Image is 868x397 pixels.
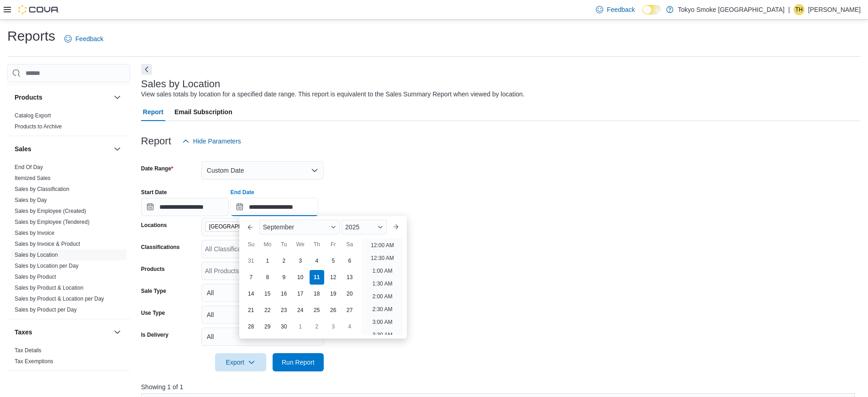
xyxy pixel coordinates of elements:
h3: Products [15,93,42,102]
button: Taxes [112,327,123,338]
div: Button. Open the year selector. 2025 is currently selected. [342,220,387,234]
span: Products to Archive [15,123,62,130]
div: day-29 [260,319,275,334]
ul: Time [362,238,403,335]
div: day-5 [326,254,341,268]
div: day-22 [260,303,275,318]
label: Classifications [141,243,180,251]
a: Sales by Product per Day [15,307,77,313]
h3: Sales [15,144,32,154]
label: Start Date [141,189,167,196]
div: Th [310,237,324,252]
button: Products [15,93,110,102]
a: Sales by Employee (Created) [15,208,86,214]
div: day-2 [277,254,291,268]
span: September [263,223,294,231]
div: day-27 [342,303,357,318]
div: day-28 [244,319,258,334]
button: Sales [15,144,110,154]
div: day-31 [244,254,258,268]
span: Report [143,103,163,121]
div: day-23 [277,303,291,318]
div: Trishauna Hyatt [794,4,805,15]
div: day-2 [310,319,324,334]
div: View sales totals by location for a specified date range. This report is equivalent to the Sales ... [141,90,525,99]
a: Products to Archive [15,123,62,130]
span: Email Subscription [174,103,232,121]
a: Sales by Invoice [15,230,54,236]
div: day-3 [293,254,308,268]
li: 2:00 AM [368,291,396,302]
button: Sales [112,143,123,154]
span: Tax Details [15,347,42,354]
label: Products [141,265,165,273]
div: day-9 [277,270,291,285]
a: Tax Details [15,347,42,354]
div: day-17 [293,286,308,301]
div: day-26 [326,303,341,318]
span: Sales by Employee (Tendered) [15,218,89,226]
div: day-4 [342,319,357,334]
div: September, 2025 [243,253,358,335]
div: Taxes [7,345,130,371]
a: Feedback [592,0,638,19]
span: Feedback [75,34,103,43]
span: Run Report [282,358,315,367]
div: day-14 [244,286,258,301]
button: Next month [389,220,403,234]
a: Sales by Location per Day [15,263,79,269]
span: Sales by Day [15,196,47,204]
p: Showing 1 of 1 [141,382,862,392]
span: Sales by Location per Day [15,262,79,270]
div: day-13 [342,270,357,285]
span: Hide Parameters [193,137,241,146]
div: Sa [342,237,357,252]
span: Sales by Invoice [15,229,54,237]
a: Catalog Export [15,112,51,119]
img: Cova [18,5,59,14]
div: day-8 [260,270,275,285]
label: Sale Type [141,287,166,295]
div: day-30 [277,319,291,334]
div: day-4 [310,254,324,268]
input: Dark Mode [642,5,662,15]
span: Itemized Sales [15,175,51,182]
div: day-11 [310,270,324,285]
p: Tokyo Smoke [GEOGRAPHIC_DATA] [678,4,785,15]
button: Hide Parameters [179,132,245,150]
label: Is Delivery [141,331,168,339]
button: All [201,284,324,302]
div: day-19 [326,286,341,301]
a: Sales by Day [15,197,47,203]
div: day-10 [293,270,308,285]
label: Date Range [141,165,174,172]
button: Previous Month [243,220,258,234]
button: Run Report [273,353,324,371]
span: Sales by Invoice & Product [15,240,80,248]
button: All [201,306,324,324]
a: Sales by Classification [15,186,69,192]
div: day-12 [326,270,341,285]
div: Su [244,237,258,252]
div: Tu [277,237,291,252]
label: Use Type [141,309,165,317]
h3: Sales by Location [141,79,221,90]
li: 12:00 AM [367,240,398,251]
div: Mo [260,237,275,252]
button: Taxes [15,328,110,337]
div: Sales [7,162,130,319]
a: End Of Day [15,164,43,170]
div: Products [7,110,130,136]
a: Sales by Location [15,252,58,258]
span: Sales by Product per Day [15,306,77,313]
span: Tax Exemptions [15,358,53,365]
h3: Report [141,136,171,147]
span: Sales by Product & Location [15,284,84,291]
li: 1:30 AM [368,278,396,289]
div: day-15 [260,286,275,301]
span: Sales by Product [15,273,56,281]
div: day-3 [326,319,341,334]
a: Sales by Invoice & Product [15,241,80,247]
span: Eglinton Town Centre [205,222,278,232]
